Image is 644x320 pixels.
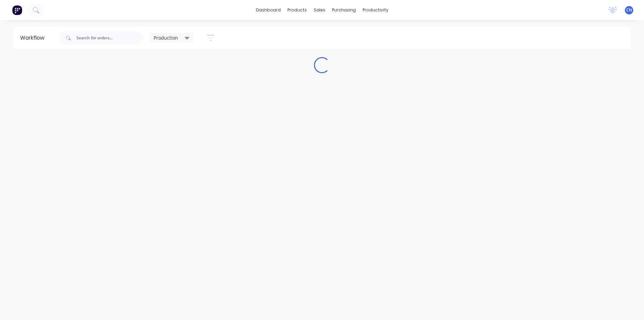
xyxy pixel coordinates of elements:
div: purchasing [329,5,359,15]
div: productivity [359,5,392,15]
div: sales [310,5,329,15]
div: products [284,5,310,15]
span: Production [154,34,178,41]
a: dashboard [253,5,284,15]
input: Search for orders... [76,31,143,45]
div: Workflow [20,34,48,42]
img: Factory [12,5,22,15]
span: CN [626,7,632,13]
